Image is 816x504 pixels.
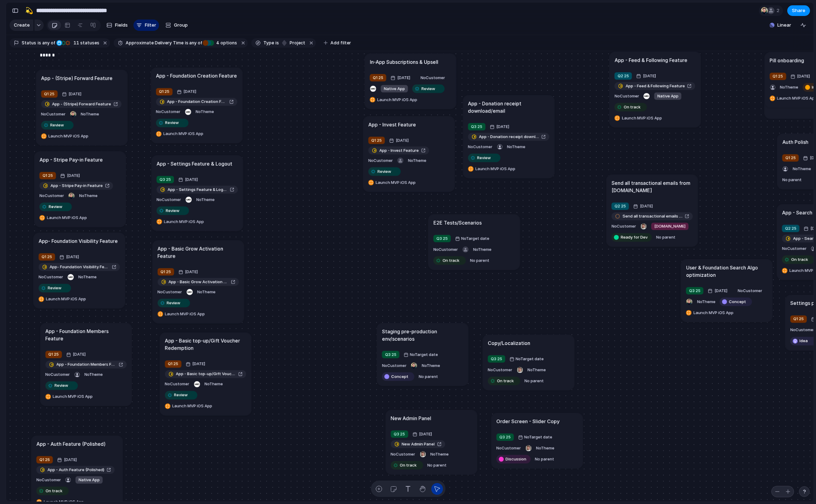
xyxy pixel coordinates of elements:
button: [DATE] [631,201,656,211]
button: Review [154,118,190,128]
span: Q3 25 [437,235,448,241]
span: Native App [384,86,405,92]
button: Launch MVP iOS App [40,131,90,141]
span: [DATE] [641,72,658,79]
button: Add filter [319,38,355,48]
span: Review [49,204,62,210]
a: App - Foundation Members Feature [45,361,127,368]
button: Q2 25 [781,223,801,233]
a: App - Donation receipt download/email [468,133,549,141]
button: NoCustomer [155,195,182,204]
span: No Customer [782,246,806,251]
button: Q2 25 [613,71,634,81]
span: App - Donation receipt download/email [479,133,539,139]
span: Q1 25 [43,172,53,179]
span: Launch MVP iOS App [165,311,205,317]
button: NoCustomer [44,369,71,379]
span: No parent [418,374,438,379]
button: Review [38,202,73,212]
button: NoTheme [194,107,215,117]
a: New Admin Panel [391,440,445,448]
span: On track [791,257,808,263]
button: isany of [184,39,204,47]
button: NoCustomer [610,221,637,231]
span: Share [792,7,805,14]
button: Q1 25 [40,89,59,99]
span: Review [477,155,491,161]
span: No Customer [738,288,762,293]
span: Launch MVP iOS App [164,219,204,225]
span: Q3 25 [491,356,502,362]
span: Add filter [330,40,351,46]
button: Fields [104,20,131,31]
span: No Customer [157,197,181,202]
button: NoCustomer [486,365,514,375]
button: NoTheme [78,191,99,201]
span: Q1 25 [793,316,804,322]
span: No Target date [461,235,489,241]
a: App - Settings Feature & Logout [157,185,238,193]
button: [DATE] [65,350,89,360]
button: [DATE] [184,359,209,369]
span: No Theme [527,367,546,372]
span: No Customer [421,75,445,80]
a: App - (Stripe) Forward Feature [41,100,121,108]
button: Q2 25 [610,201,630,211]
span: [DATE] [495,123,511,130]
span: App - (Stripe) Forward Feature [52,101,111,107]
button: NoCustomer [432,245,459,254]
button: [DATE] [58,252,82,262]
span: Idea [799,338,807,344]
button: NoCustomer [37,272,64,282]
button: Launch MVP iOS App [44,391,94,401]
button: Q3 25 [495,432,515,442]
button: NoTarget date [454,234,491,243]
span: No Customer [433,247,458,252]
span: No Customer [614,93,639,98]
span: [DATE] [396,74,412,81]
span: project [287,40,305,46]
span: New Admin Panel [402,441,435,447]
button: NoTheme [505,142,527,152]
button: Review [411,84,446,94]
span: App - Basic top-up/Gift Voucher Redemption [176,371,236,377]
span: Q3 25 [689,287,700,294]
button: NoCustomer [419,73,446,83]
button: 💫 [23,5,35,16]
span: App - Stripe Pay-in Feature [50,182,103,188]
span: Q1 25 [371,137,382,143]
span: Filter [145,22,156,29]
button: Q1 25 [154,87,174,97]
span: Review [50,122,64,128]
button: Q3 25 [155,174,176,184]
span: Q3 25 [160,176,171,182]
span: [DATE] [71,351,88,358]
button: [DATE] [488,122,513,132]
button: Concept [718,297,754,307]
button: Q1 25 [781,153,800,163]
span: Review [48,285,62,291]
span: Review [377,168,391,174]
button: Launch MVP iOS App [367,177,417,187]
span: No Theme [79,193,98,198]
span: [DATE] [638,202,655,209]
span: statuses [71,40,99,46]
button: NoTheme [77,272,98,282]
span: No Theme [780,84,799,89]
button: No parent [781,175,803,185]
span: Launch MVP iOS App [377,97,417,103]
button: project [280,39,307,47]
span: App - Basic Grow Activation Feature [169,279,229,285]
span: No Theme [197,289,216,294]
button: Ready for Dev [610,232,653,242]
button: Native App [653,91,683,101]
span: App - Invest Feature [379,147,419,153]
span: App - Foundation Creation Feature [167,99,227,105]
a: App - Feed & Following Feature [614,82,695,90]
a: App - Foundation Creation Feature [156,98,237,105]
span: Q1 25 [49,351,59,357]
button: On track [486,376,522,386]
span: No Theme [81,111,99,116]
button: Launch MVP iOS App [613,113,663,123]
button: Review [163,390,199,400]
